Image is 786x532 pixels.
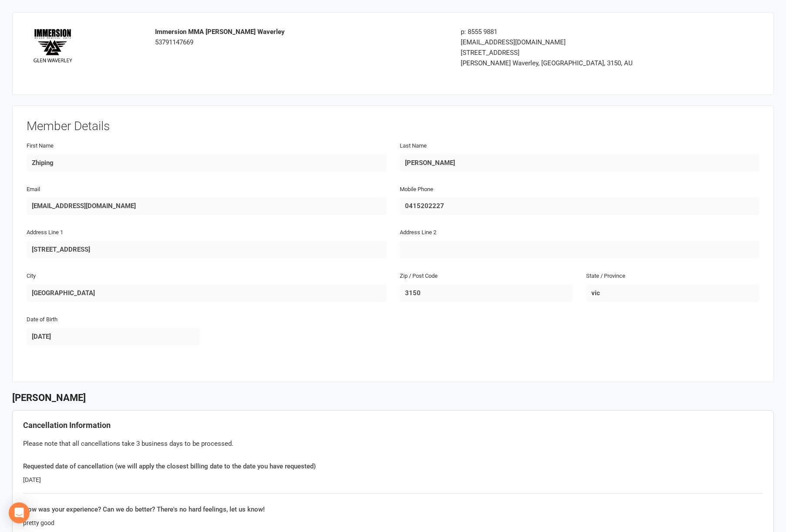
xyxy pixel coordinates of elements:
div: 53791147669 [155,27,447,47]
label: Date of Birth [27,315,57,324]
div: p: 8555 9881 [461,27,692,37]
div: [PERSON_NAME] Waverley, [GEOGRAPHIC_DATA], 3150, AU [461,58,692,68]
label: City [27,272,36,281]
label: Mobile Phone [400,185,433,194]
label: First Name [27,141,54,151]
label: Email [27,185,40,194]
div: How was your experience? Can we do better? There's no hard feelings, let us know! [23,504,763,515]
label: State / Province [586,272,625,281]
h4: Cancellation Information [23,421,763,430]
label: Zip / Post Code [400,272,438,281]
div: Please note that all cancellations take 3 business days to be processed. [23,438,763,449]
div: [EMAIL_ADDRESS][DOMAIN_NAME] [461,37,692,47]
img: 962c02d8-15d5-43f2-895f-49b208368835.png [33,27,72,66]
strong: Immersion MMA [PERSON_NAME] Waverley [155,28,285,36]
div: [STREET_ADDRESS] [461,47,692,58]
div: [DATE] [23,475,763,485]
h3: Member Details [27,120,759,133]
label: Address Line 2 [400,228,436,237]
div: pretty good [23,518,763,528]
label: Address Line 1 [27,228,63,237]
div: Open Intercom Messenger [9,502,30,523]
h3: [PERSON_NAME] [12,393,774,403]
label: Last Name [400,141,427,151]
div: Requested date of cancellation (we will apply the closest billing date to the date you have reque... [23,461,763,471]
